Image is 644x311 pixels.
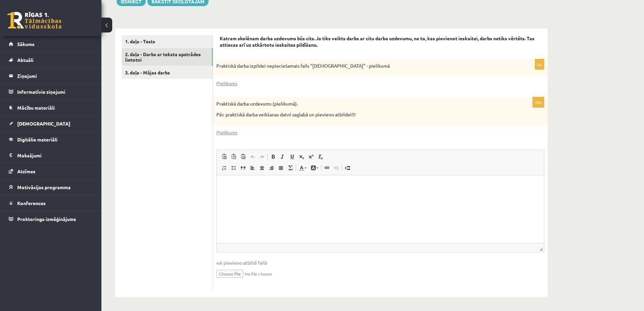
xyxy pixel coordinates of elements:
a: Math [286,163,295,172]
a: Pasvītrojums (vadīšanas taustiņš+U) [287,152,297,161]
a: Motivācijas programma [9,179,93,195]
a: Augšraksts [306,152,316,161]
a: Atsaistīt [332,163,341,172]
a: Slīpraksts (vadīšanas taustiņš+I) [278,152,287,161]
a: Atcelt (vadīšanas taustiņš+Z) [248,152,257,161]
a: Digitālie materiāli [9,132,93,147]
strong: Katram skolēnam darba uzdevums būs cits. Ja tiks veikts darbs ar citu darba uzdevumu, ne to, kas ... [220,35,534,48]
a: Ievietot/noņemt sarakstu ar aizzīmēm [229,163,238,172]
legend: Ziņojumi [17,68,93,84]
span: Proktoringa izmēģinājums [17,216,76,222]
a: Fona krāsa [309,163,320,172]
a: Ziņojumi [9,68,93,84]
a: Proktoringa izmēģinājums [9,211,93,227]
a: Rīgas 1. Tālmācības vidusskola [7,12,62,29]
a: Noņemt stilus [316,152,325,161]
span: Aktuāli [17,57,33,63]
span: Mācību materiāli [17,105,55,111]
span: vai pievieno atbildi failā [216,259,544,266]
a: Mācību materiāli [9,100,93,115]
iframe: Bagātinātā teksta redaktors, wiswyg-editor-user-answer-47363844307920 [217,175,544,243]
span: Atzīmes [17,168,35,174]
a: Sākums [9,36,93,52]
a: 3. daļa - Mājas darbs [122,66,213,79]
a: Ievietot/noņemt numurētu sarakstu [219,163,229,172]
a: Apakšraksts [297,152,306,161]
a: Pielikums [216,80,237,87]
a: Informatīvie ziņojumi [9,84,93,99]
span: [DEMOGRAPHIC_DATA] [17,120,70,127]
a: Saite (vadīšanas taustiņš+K) [322,163,332,172]
a: Maksājumi [9,148,93,163]
a: Ielīmēt (vadīšanas taustiņš+V) [219,152,229,161]
a: Ievietot kā vienkāršu tekstu (vadīšanas taustiņš+pārslēgšanas taustiņš+V) [229,152,238,161]
a: 1. daļa - Tests [122,35,213,48]
a: Ievietot no Worda [238,152,248,161]
span: Motivācijas programma [17,184,71,190]
a: Atzīmes [9,163,93,179]
a: Konferences [9,195,93,211]
p: Pēc praktiskā darba veikšanas datni saglabā un pievieno atbildei!!! [216,111,510,118]
a: Ievietot lapas pārtraukumu drukai [343,163,352,172]
a: Aktuāli [9,52,93,68]
a: Izlīdzināt pa kreisi [248,163,257,172]
span: Sākums [17,41,34,47]
a: Teksta krāsa [297,163,309,172]
span: Mērogot [539,247,543,251]
a: Centrēti [257,163,267,172]
a: Treknraksts (vadīšanas taustiņš+B) [268,152,278,161]
p: 0p [535,59,544,70]
a: Izlīdzināt pa labi [267,163,276,172]
span: Digitālie materiāli [17,136,57,142]
p: Praktiskā darba izpildei nepieciešamais fails "[DEMOGRAPHIC_DATA]" - pielikumā [216,63,510,69]
a: Izlīdzināt malas [276,163,286,172]
a: [DEMOGRAPHIC_DATA] [9,116,93,131]
a: Bloka citāts [238,163,248,172]
legend: Informatīvie ziņojumi [17,84,93,99]
p: 28p [532,97,544,108]
span: Konferences [17,200,46,206]
legend: Maksājumi [17,148,93,163]
a: 2. daļa - Darbs ar teksta apstrādes lietotni [122,48,213,66]
a: Pielikums [216,129,237,136]
p: Praktiskā darba uzdevums (pielikumā). [216,101,510,107]
a: Atkārtot (vadīšanas taustiņš+Y) [257,152,267,161]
